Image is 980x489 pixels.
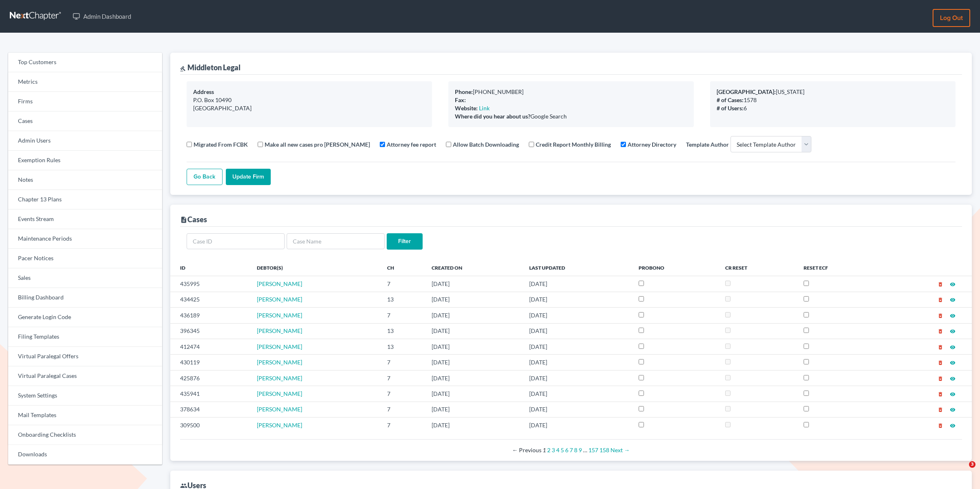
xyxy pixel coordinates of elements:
td: 435941 [170,386,250,402]
a: Filing Templates [8,327,162,347]
a: Log out [933,9,970,27]
a: [PERSON_NAME] [257,343,302,350]
a: [PERSON_NAME] [257,390,302,397]
i: visibility [950,376,955,382]
a: [PERSON_NAME] [257,280,302,287]
a: Page 2 [547,447,550,453]
i: visibility [950,391,955,397]
th: Last Updated [523,259,632,276]
a: Virtual Paralegal Cases [8,366,162,386]
i: description [180,216,187,223]
a: delete_forever [938,280,943,287]
a: Events Stream [8,210,162,229]
a: [PERSON_NAME] [257,359,302,366]
input: Case Name [287,233,385,250]
th: CR Reset [719,259,797,276]
i: delete_forever [938,407,943,413]
i: visibility [950,281,955,287]
a: Admin Dashboard [69,9,135,24]
span: [PERSON_NAME] [257,296,302,303]
div: Middleton Legal [180,63,241,72]
a: Link [479,105,490,112]
td: 309500 [170,418,250,433]
a: delete_forever [938,422,943,429]
a: visibility [950,280,955,287]
td: 13 [381,339,425,354]
td: [DATE] [523,370,632,386]
a: visibility [950,343,955,350]
a: Firms [8,92,162,112]
td: 7 [381,370,425,386]
b: Website: [455,105,478,112]
a: [PERSON_NAME] [257,375,302,382]
a: Page 4 [556,447,559,453]
i: delete_forever [938,297,943,303]
i: visibility [950,297,955,303]
th: Debtor(s) [250,259,381,276]
a: delete_forever [938,343,943,350]
i: visibility [950,313,955,319]
a: visibility [950,406,955,413]
span: [PERSON_NAME] [257,327,302,334]
b: Where did you hear about us? [455,113,530,120]
i: visibility [950,328,955,334]
a: Downloads [8,445,162,464]
th: Ch [381,259,425,276]
div: [GEOGRAPHIC_DATA] [193,104,425,112]
td: [DATE] [523,292,632,307]
td: 7 [381,355,425,370]
i: visibility [950,360,955,366]
a: Billing Dashboard [8,288,162,308]
input: Update Firm [226,169,271,185]
td: [DATE] [425,308,523,323]
div: 1578 [717,96,949,104]
a: delete_forever [938,327,943,334]
div: P.O. Box 10490 [193,96,425,104]
i: delete_forever [938,423,943,429]
label: Migrated From FCBK [194,140,248,149]
a: [PERSON_NAME] [257,406,302,413]
a: Page 3 [552,447,555,453]
a: visibility [950,359,955,366]
a: Maintenance Periods [8,229,162,249]
td: 13 [381,292,425,307]
td: 7 [381,276,425,292]
label: Credit Report Monthly Billing [536,140,611,149]
label: Template Author [686,140,729,149]
td: [DATE] [425,292,523,307]
td: [DATE] [425,370,523,386]
td: [DATE] [523,276,632,292]
span: … [583,447,587,453]
label: Make all new cases pro [PERSON_NAME] [265,140,370,149]
td: 430119 [170,355,250,370]
a: Sales [8,268,162,288]
label: Attorney fee report [387,140,436,149]
td: 412474 [170,339,250,354]
a: visibility [950,390,955,397]
i: delete_forever [938,281,943,287]
a: [PERSON_NAME] [257,422,302,429]
b: [GEOGRAPHIC_DATA]: [717,88,776,95]
td: 7 [381,386,425,402]
a: Onboarding Checklists [8,425,162,445]
th: Created On [425,259,523,276]
a: [PERSON_NAME] [257,312,302,319]
a: visibility [950,375,955,382]
a: delete_forever [938,296,943,303]
input: Case ID [187,233,285,250]
a: Go Back [187,169,223,185]
td: 434425 [170,292,250,307]
a: Page 5 [561,447,564,453]
div: 6 [717,104,949,112]
td: 378634 [170,402,250,417]
td: [DATE] [425,339,523,354]
a: visibility [950,327,955,334]
i: visibility [950,407,955,413]
a: Exemption Rules [8,151,162,170]
td: [DATE] [425,276,523,292]
td: [DATE] [425,355,523,370]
